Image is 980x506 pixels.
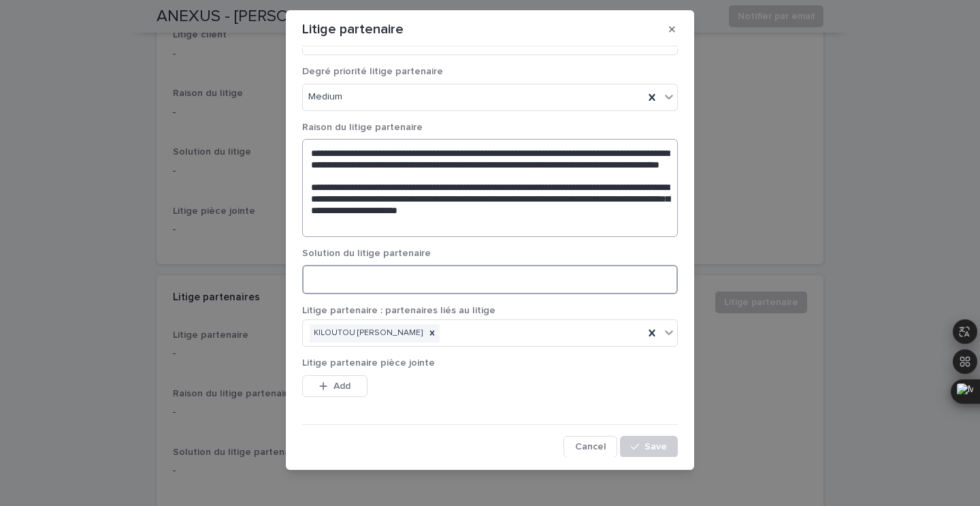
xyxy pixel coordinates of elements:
[302,375,367,397] button: Add
[302,21,404,37] p: Litige partenaire
[644,442,667,452] span: Save
[620,436,678,458] button: Save
[575,442,606,452] span: Cancel
[310,324,425,343] div: KILOUTOU [PERSON_NAME]
[563,436,617,458] button: Cancel
[302,358,435,368] span: Litige partenaire pièce jointe
[302,123,423,132] span: Raison du litige partenaire
[302,249,431,258] span: Solution du litige partenaire
[302,67,443,76] span: Degré priorité litige partenaire
[302,306,495,315] span: Litige partenaire : partenaires liés au litige
[308,90,342,104] span: Medium
[333,381,350,391] span: Add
